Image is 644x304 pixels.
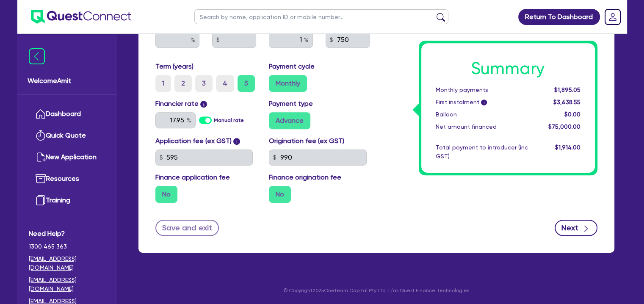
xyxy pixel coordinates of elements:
[238,75,255,92] label: 5
[195,75,213,92] label: 3
[29,276,105,293] a: [EMAIL_ADDRESS][DOMAIN_NAME]
[29,242,105,251] span: 1300 465 363
[269,172,341,182] label: Finance origination fee
[269,136,344,146] label: Origination fee (ex GST)
[429,110,534,119] div: Balloon
[29,190,105,211] a: Training
[481,100,487,106] span: i
[31,10,131,24] img: quest-connect-logo-blue
[233,138,240,145] span: i
[36,174,46,184] img: resources
[28,76,107,86] span: Welcome Amit
[155,220,219,236] button: Save and exit
[269,61,315,72] label: Payment cycle
[269,186,291,203] label: No
[155,99,207,109] label: Financier rate
[429,143,534,161] div: Total payment to introducer (inc GST)
[553,99,580,105] span: $3,638.55
[200,101,207,108] span: i
[29,48,45,64] img: icon-menu-close
[602,6,624,28] a: Dropdown toggle
[555,220,597,236] button: Next
[436,58,580,79] h1: Summary
[155,136,232,146] label: Application fee (ex GST)
[29,146,105,168] a: New Application
[155,75,171,92] label: 1
[155,186,177,203] label: No
[269,99,313,109] label: Payment type
[269,112,310,129] label: Advance
[429,98,534,107] div: First instalment
[518,9,600,25] a: Return To Dashboard
[548,123,580,130] span: $75,000.00
[269,75,307,92] label: Monthly
[155,172,230,182] label: Finance application fee
[174,75,192,92] label: 2
[29,254,105,272] a: [EMAIL_ADDRESS][DOMAIN_NAME]
[29,168,105,190] a: Resources
[29,125,105,146] a: Quick Quote
[554,86,580,93] span: $1,895.05
[36,152,46,162] img: new-application
[429,86,534,94] div: Monthly payments
[214,116,244,124] label: Manual rate
[216,75,234,92] label: 4
[555,144,580,151] span: $1,914.00
[564,111,580,118] span: $0.00
[155,61,193,72] label: Term (years)
[29,103,105,125] a: Dashboard
[36,130,46,141] img: quick-quote
[194,9,448,24] input: Search by name, application ID or mobile number...
[29,229,105,239] span: Need Help?
[133,287,620,294] p: © Copyright 2025 Oneteam Capital Pty Ltd T/as Quest Finance Technologies
[429,122,534,131] div: Net amount financed
[36,195,46,205] img: training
